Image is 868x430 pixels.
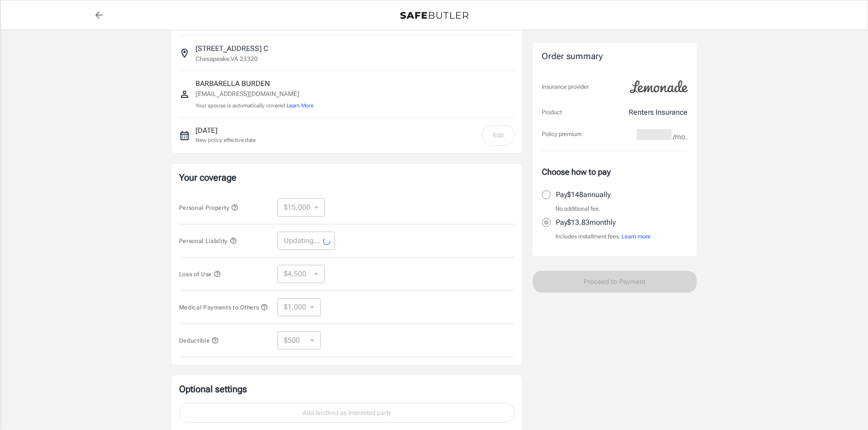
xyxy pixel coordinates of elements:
button: Learn more [621,232,651,241]
p: Product [542,108,562,117]
span: Loss of Use [179,271,221,278]
a: back to quotes [90,6,108,24]
p: Your spouse is automatically covered. [195,101,313,110]
p: [DATE] [195,125,256,136]
p: Pay $148 annually [556,189,611,200]
p: Chesapeake , VA 23320 [195,54,258,63]
span: Medical Payments to Others [179,304,268,311]
button: Learn More [287,101,313,110]
p: Pay $13.83 monthly [556,217,616,228]
img: Back to quotes [400,12,468,19]
img: Lemonade [625,74,693,100]
span: Deductible [179,337,219,344]
p: Insurance provider [542,82,589,91]
p: No additional fee. [555,204,601,213]
svg: New policy start date [179,130,190,141]
button: Deductible [179,335,219,346]
button: Personal Liability [179,235,237,246]
p: New policy effective date [195,136,256,144]
p: Policy premium [542,130,581,139]
p: [EMAIL_ADDRESS][DOMAIN_NAME] [195,89,313,99]
span: /mo. [673,131,688,143]
div: Order summary [542,50,688,63]
svg: Insured address [179,48,190,59]
p: Optional settings [179,383,514,395]
p: Choose how to pay [542,166,688,178]
p: [STREET_ADDRESS] C [195,43,268,54]
button: Medical Payments to Others [179,302,268,313]
span: Personal Property [179,204,238,211]
svg: Insured person [179,89,190,100]
button: Personal Property [179,202,238,213]
p: Your coverage [179,171,514,184]
p: BARBARELLA BURDEN [195,78,313,89]
span: Personal Liability [179,238,237,244]
p: Includes installment fees. [555,232,651,241]
button: Loss of Use [179,268,221,279]
p: Renters Insurance [629,107,688,118]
